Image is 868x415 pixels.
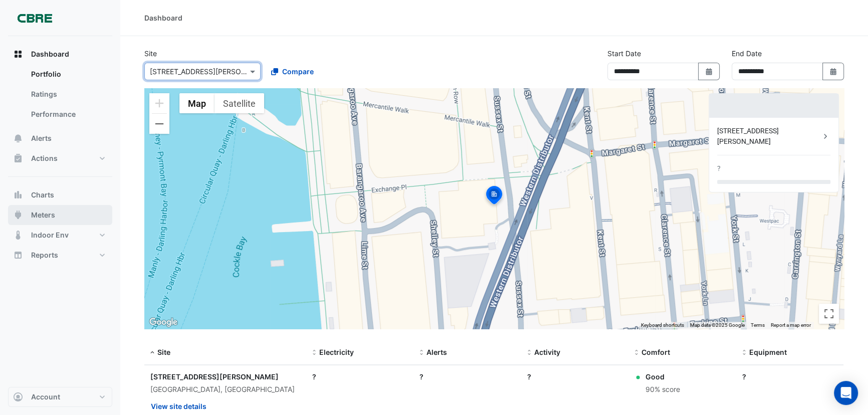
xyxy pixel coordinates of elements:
[13,210,23,220] app-icon: Meters
[12,8,57,28] img: Company Logo
[179,93,214,113] button: Show street map
[23,104,112,124] a: Performance
[13,250,23,260] app-icon: Reports
[214,93,264,113] button: Show satellite imagery
[149,93,169,113] button: Zoom in
[31,153,58,163] span: Actions
[149,114,169,134] button: Zoom out
[8,64,112,128] div: Dashboard
[641,348,670,356] span: Comfort
[426,348,447,356] span: Alerts
[645,371,680,382] div: Good
[717,163,721,174] div: ?
[147,316,180,329] a: Open this area in Google Maps (opens a new window)
[147,316,180,329] img: Google
[705,67,714,76] fa-icon: Select Date
[641,322,684,329] button: Keyboard shortcuts
[834,381,858,405] div: Open Intercom Messenger
[8,245,112,265] button: Reports
[819,304,839,324] button: Toggle fullscreen view
[8,128,112,148] button: Alerts
[282,66,314,77] span: Compare
[8,148,112,168] button: Actions
[8,205,112,225] button: Meters
[157,348,170,356] span: Site
[13,49,23,59] app-icon: Dashboard
[13,190,23,200] app-icon: Charts
[8,387,112,407] button: Account
[31,190,54,200] span: Charts
[8,185,112,205] button: Charts
[645,384,680,395] div: 90% score
[483,184,505,209] img: site-pin-selected.svg
[13,153,23,163] app-icon: Actions
[607,48,641,59] label: Start Date
[419,371,515,382] div: ?
[144,48,157,59] label: Site
[829,67,838,76] fa-icon: Select Date
[23,84,112,104] a: Ratings
[527,371,622,382] div: ?
[319,348,354,356] span: Electricity
[31,49,69,59] span: Dashboard
[265,63,320,80] button: Compare
[31,210,55,220] span: Meters
[8,44,112,64] button: Dashboard
[31,133,52,143] span: Alerts
[23,64,112,84] a: Portfolio
[31,230,69,240] span: Indoor Env
[13,133,23,143] app-icon: Alerts
[751,322,765,328] a: Terms
[534,348,560,356] span: Activity
[732,48,762,59] label: End Date
[144,13,182,23] div: Dashboard
[749,348,787,356] span: Equipment
[31,250,58,260] span: Reports
[742,371,837,382] div: ?
[771,322,811,328] a: Report a map error
[8,225,112,245] button: Indoor Env
[31,392,60,402] span: Account
[150,371,300,382] div: [STREET_ADDRESS][PERSON_NAME]
[150,397,207,415] button: View site details
[150,384,300,395] div: [GEOGRAPHIC_DATA], [GEOGRAPHIC_DATA]
[717,126,820,147] div: [STREET_ADDRESS][PERSON_NAME]
[13,230,23,240] app-icon: Indoor Env
[690,322,745,328] span: Map data ©2025 Google
[312,371,407,382] div: ?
